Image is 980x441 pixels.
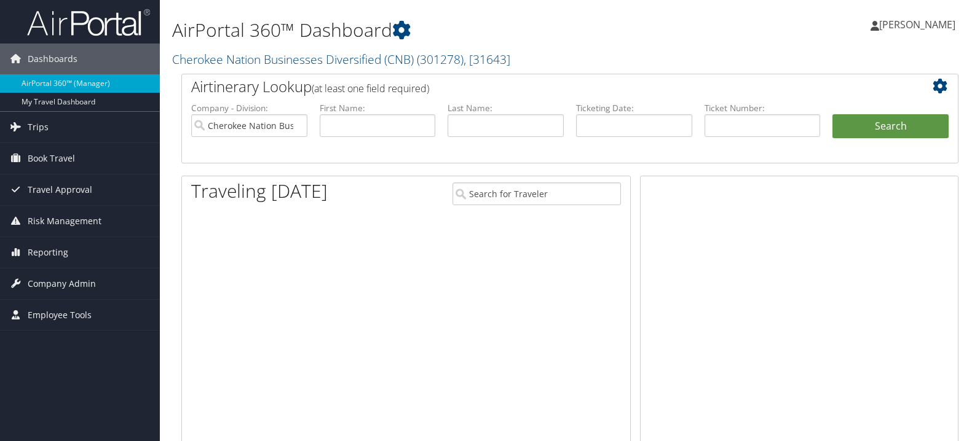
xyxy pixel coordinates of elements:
label: Ticketing Date: [576,102,692,114]
input: Search for Traveler [452,182,621,205]
span: (at least one field required) [312,82,429,95]
h1: AirPortal 360™ Dashboard [172,17,703,43]
a: [PERSON_NAME] [871,6,968,43]
a: Cherokee Nation Businesses Diversified (CNB) [172,51,510,68]
label: First Name: [320,102,436,114]
span: Reporting [28,237,68,268]
span: Book Travel [28,143,75,174]
span: , [ 31643 ] [464,51,510,68]
h1: Traveling [DATE] [191,178,328,204]
label: Ticket Number: [705,102,821,114]
button: Search [832,114,949,139]
span: Trips [28,112,49,142]
img: airportal-logo.png [27,8,150,37]
label: Company - Division: [191,102,307,114]
span: Dashboards [28,44,77,74]
h2: Airtinerary Lookup [191,76,884,97]
span: Travel Approval [28,174,92,205]
label: Last Name: [448,102,564,114]
span: ( 301278 ) [417,51,464,68]
span: Risk Management [28,206,101,236]
span: Employee Tools [28,300,92,330]
span: Company Admin [28,268,96,299]
span: [PERSON_NAME] [879,18,955,31]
